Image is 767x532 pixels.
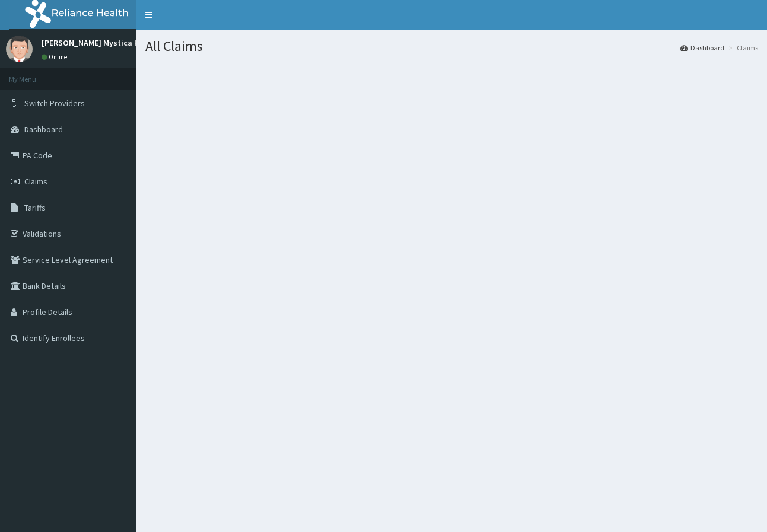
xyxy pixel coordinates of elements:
a: Dashboard [680,43,724,53]
p: [PERSON_NAME] Mystica Hospital [42,39,166,47]
span: Tariffs [24,202,46,213]
img: User Image [6,36,33,62]
li: Claims [725,43,758,53]
span: Dashboard [24,124,63,135]
span: Claims [24,176,47,187]
h1: All Claims [145,39,758,54]
span: Switch Providers [24,98,85,109]
a: Online [42,53,70,61]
